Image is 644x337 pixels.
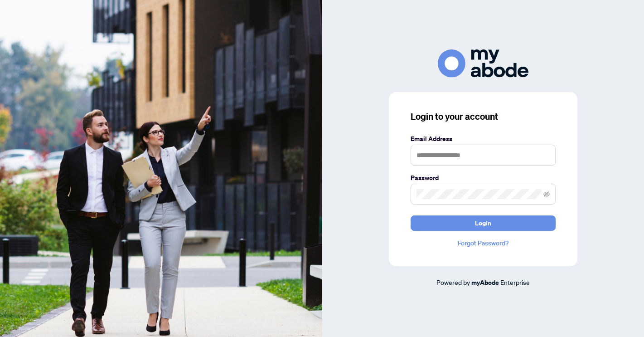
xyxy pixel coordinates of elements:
span: Enterprise [500,278,530,286]
span: Powered by [436,278,470,286]
img: ma-logo [438,49,528,77]
button: Login [411,215,556,231]
label: Password [411,173,556,183]
span: Login [475,216,491,230]
a: myAbode [471,278,499,288]
h3: Login to your account [411,110,556,123]
span: eye-invisible [543,191,550,197]
label: Email Address [411,134,556,144]
a: Forgot Password? [411,238,556,248]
